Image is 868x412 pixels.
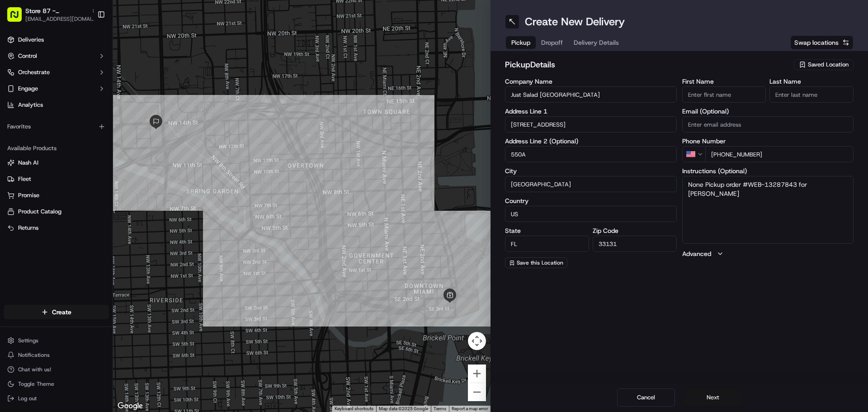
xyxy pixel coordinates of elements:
[140,116,165,127] button: See all
[5,199,73,215] a: 📗Knowledge Base
[682,249,711,258] label: Advanced
[769,86,854,103] input: Enter last name
[4,334,109,347] button: Settings
[73,199,149,215] a: 💻API Documentation
[593,236,677,252] input: Enter zip code
[9,156,24,170] img: Liam S.
[18,351,50,359] span: Notifications
[18,380,54,388] span: Toggle Theme
[154,89,165,100] button: Start new chat
[7,191,105,199] a: Promise
[9,9,27,27] img: Nash
[18,101,43,109] span: Analytics
[525,14,625,29] h1: Create New Delivery
[505,168,677,174] label: City
[682,86,766,103] input: Enter first name
[682,78,766,85] label: First Name
[684,388,742,407] button: Next
[505,176,677,192] input: Enter city
[28,165,73,172] span: [PERSON_NAME]
[593,227,677,234] label: Zip Code
[790,35,854,50] button: Swap locations
[574,38,619,47] span: Delivery Details
[4,305,109,319] button: Create
[4,141,109,156] div: Available Products
[682,168,854,174] label: Instructions (Optional)
[18,175,31,183] span: Fleet
[4,4,94,25] button: Store 87 - [GEOGRAPHIC_DATA] (Just Salad)[EMAIL_ADDRESS][DOMAIN_NAME]
[18,202,69,211] span: Knowledge Base
[505,108,677,114] label: Address Line 1
[64,224,109,231] a: Powered byPylon
[517,259,563,266] span: Save this Location
[4,221,109,235] button: Returns
[505,116,677,133] input: Enter address
[4,33,109,47] a: Deliveries
[4,363,109,376] button: Chat with us!
[7,175,105,183] a: Fleet
[7,159,105,167] a: Nash AI
[4,65,109,80] button: Orchestrate
[505,86,677,103] input: Enter company name
[505,257,567,268] button: Save this Location
[4,81,109,96] button: Engage
[7,224,105,232] a: Returns
[18,191,39,199] span: Promise
[52,308,71,317] span: Create
[85,202,145,211] span: API Documentation
[505,198,677,204] label: Country
[705,146,854,162] input: Enter phone number
[18,36,44,44] span: Deliveries
[4,98,109,112] a: Analytics
[379,406,428,411] span: Map data ©2025 Google
[41,95,124,103] div: We're available if you need us!
[505,236,589,252] input: Enter state
[24,58,163,68] input: Got a question? Start typing here...
[468,365,486,383] button: Zoom in
[4,378,109,390] button: Toggle Theme
[505,146,677,162] input: Apartment, suite, unit, etc.
[75,165,78,172] span: •
[541,38,563,47] span: Dropoff
[4,156,109,170] button: Nash AI
[18,224,38,232] span: Returns
[617,388,675,407] button: Cancel
[682,116,854,133] input: Enter email address
[25,15,98,23] button: [EMAIL_ADDRESS][DOMAIN_NAME]
[682,138,854,144] label: Phone Number
[4,172,109,186] button: Fleet
[505,138,677,144] label: Address Line 2 (Optional)
[505,206,677,222] input: Enter country
[794,58,854,71] button: Saved Location
[505,58,788,71] h2: pickup Details
[511,38,530,47] span: Pickup
[25,6,88,15] button: Store 87 - [GEOGRAPHIC_DATA] (Just Salad)
[76,203,84,210] div: 💻
[90,224,109,231] span: Pylon
[769,78,854,85] label: Last Name
[9,118,61,125] div: Past conversations
[80,165,99,172] span: [DATE]
[18,208,61,216] span: Product Catalog
[9,86,25,103] img: 1736555255976-a54dd68f-1ca7-489b-9aae-adbdc363a1c4
[468,332,486,350] button: Map camera controls
[35,140,53,147] span: [DATE]
[115,400,145,412] a: Open this area in Google Maps (opens a new window)
[505,227,589,234] label: State
[4,349,109,361] button: Notifications
[4,204,109,219] button: Product Catalog
[682,176,854,244] textarea: None Pickup order #WEB-13287843 for [PERSON_NAME]
[18,165,25,172] img: 1736555255976-a54dd68f-1ca7-489b-9aae-adbdc363a1c4
[505,78,677,85] label: Company Name
[4,392,109,405] button: Log out
[4,49,109,63] button: Control
[19,86,35,103] img: 5e9a9d7314ff4150bce227a61376b483.jpg
[18,85,38,93] span: Engage
[7,208,105,216] a: Product Catalog
[682,108,854,114] label: Email (Optional)
[335,406,373,412] button: Keyboard shortcuts
[4,119,109,134] div: Favorites
[434,406,446,411] a: Terms (opens in new tab)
